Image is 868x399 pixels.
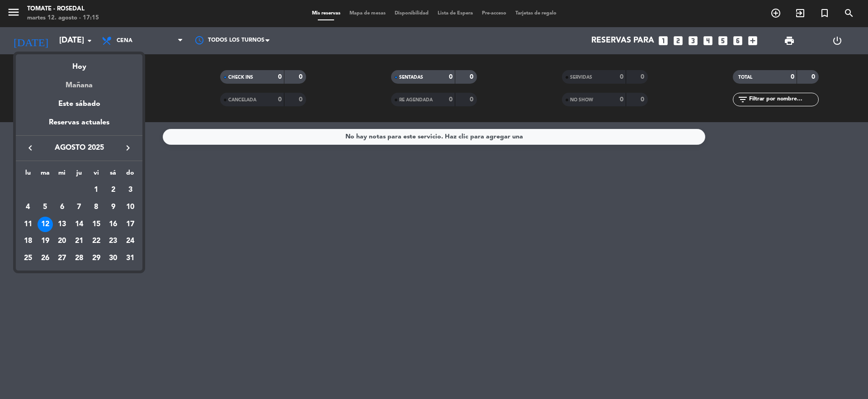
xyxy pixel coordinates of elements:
[88,168,105,182] th: viernes
[53,199,71,216] td: 6 de agosto de 2025
[71,233,87,249] div: 21
[122,199,139,216] td: 10 de agosto de 2025
[89,217,104,232] div: 15
[38,199,53,215] div: 5
[105,251,121,266] div: 30
[120,142,136,154] button: keyboard_arrow_right
[19,216,37,233] td: 11 de agosto de 2025
[16,117,142,135] div: Reservas actuales
[123,251,138,266] div: 31
[71,217,87,232] div: 14
[16,73,142,91] div: Mañana
[105,250,122,267] td: 30 de agosto de 2025
[19,233,37,250] td: 18 de agosto de 2025
[71,251,87,266] div: 28
[122,250,139,267] td: 31 de agosto de 2025
[53,216,71,233] td: 13 de agosto de 2025
[37,199,54,216] td: 5 de agosto de 2025
[53,250,71,267] td: 27 de agosto de 2025
[19,168,37,182] th: lunes
[71,250,88,267] td: 28 de agosto de 2025
[20,217,36,232] div: 11
[105,233,122,250] td: 23 de agosto de 2025
[105,233,121,249] div: 23
[71,199,87,215] div: 7
[25,142,36,153] i: keyboard_arrow_left
[20,199,36,215] div: 4
[123,233,138,249] div: 24
[105,199,122,216] td: 9 de agosto de 2025
[37,250,54,267] td: 26 de agosto de 2025
[38,233,53,249] div: 19
[53,233,71,250] td: 20 de agosto de 2025
[54,233,70,249] div: 20
[38,217,53,232] div: 12
[38,251,53,266] div: 26
[88,233,105,250] td: 22 de agosto de 2025
[105,181,122,199] td: 2 de agosto de 2025
[105,168,122,182] th: sábado
[54,217,70,232] div: 13
[19,199,37,216] td: 4 de agosto de 2025
[105,217,121,232] div: 16
[19,250,37,267] td: 25 de agosto de 2025
[37,168,54,182] th: martes
[54,199,70,215] div: 6
[89,182,104,198] div: 1
[122,181,139,199] td: 3 de agosto de 2025
[54,251,70,266] div: 27
[89,233,104,249] div: 22
[105,199,121,215] div: 9
[20,233,36,249] div: 18
[20,251,36,266] div: 25
[22,142,38,154] button: keyboard_arrow_left
[122,216,139,233] td: 17 de agosto de 2025
[71,216,88,233] td: 14 de agosto de 2025
[71,233,88,250] td: 21 de agosto de 2025
[123,217,138,232] div: 17
[105,182,121,198] div: 2
[16,91,142,117] div: Este sábado
[19,181,88,199] td: AGO.
[123,199,138,215] div: 10
[88,216,105,233] td: 15 de agosto de 2025
[71,199,88,216] td: 7 de agosto de 2025
[123,142,133,153] i: keyboard_arrow_right
[88,199,105,216] td: 8 de agosto de 2025
[37,216,54,233] td: 12 de agosto de 2025
[53,168,71,182] th: miércoles
[89,199,104,215] div: 8
[105,216,122,233] td: 16 de agosto de 2025
[16,54,142,73] div: Hoy
[88,250,105,267] td: 29 de agosto de 2025
[122,233,139,250] td: 24 de agosto de 2025
[71,168,88,182] th: jueves
[123,182,138,198] div: 3
[89,251,104,266] div: 29
[122,168,139,182] th: domingo
[38,142,120,154] span: agosto 2025
[88,181,105,199] td: 1 de agosto de 2025
[37,233,54,250] td: 19 de agosto de 2025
